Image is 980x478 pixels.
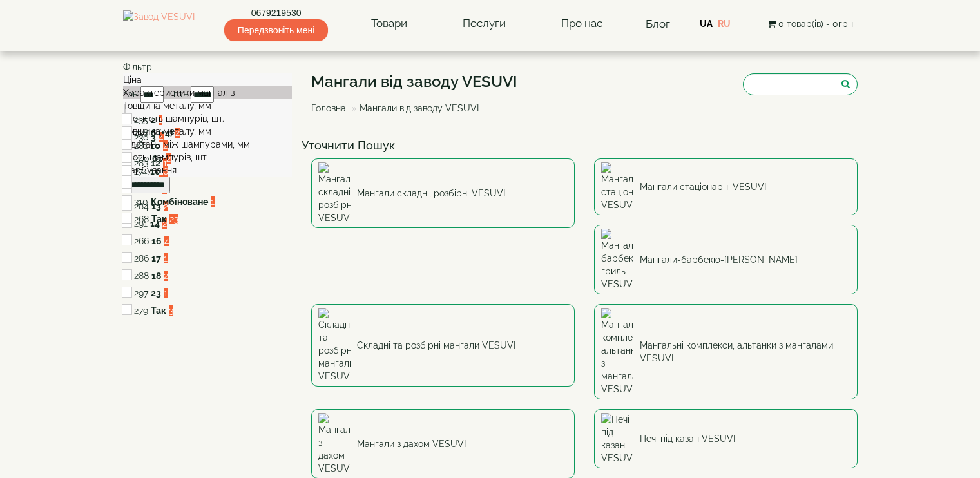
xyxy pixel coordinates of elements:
a: Головна [311,103,346,113]
img: Мангали з дахом VESUVI [318,413,351,475]
span: 3 [169,305,173,316]
span: 4 [164,236,169,246]
img: Мангали складні, розбірні VESUVI [318,162,351,224]
a: Складні та розбірні мангали VESUVI Складні та розбірні мангали VESUVI [311,304,575,387]
button: 0 товар(ів) - 0грн [764,17,857,31]
img: Печі під казан VESUVI [601,413,633,464]
label: 17 [151,252,161,265]
label: 23 [151,287,161,300]
span: 286 [134,253,149,263]
a: RU [718,19,731,29]
span: 1 [211,196,215,207]
a: Блог [646,17,670,30]
span: 288 [134,271,149,281]
div: Фарбування [123,164,293,177]
a: Послуги [450,9,519,39]
label: 16 [151,234,162,247]
li: Мангали від заводу VESUVI [349,102,479,115]
a: Мангальні комплекси, альтанки з мангалами VESUVI Мангальні комплекси, альтанки з мангалами VESUVI [594,304,858,399]
a: 0679219530 [224,6,328,19]
div: Характеристики мангалів [123,86,293,99]
span: 297 [134,288,148,298]
a: Товари [358,9,420,39]
label: Комбіноване [151,195,208,208]
span: 0 товар(ів) - 0грн [778,19,853,29]
a: Мангали складні, розбірні VESUVI Мангали складні, розбірні VESUVI [311,158,575,228]
a: UA [700,19,713,29]
img: Мангали стаціонарні VESUVI [601,162,633,211]
h4: Уточнити Пошук [302,139,867,152]
div: Відстань між шампурами, мм [123,138,293,151]
a: Мангали-барбекю-гриль VESUVI Мангали-барбекю-[PERSON_NAME] [594,225,858,294]
img: Завод VESUVI [123,10,195,37]
a: Печі під казан VESUVI Печі під казан VESUVI [594,409,858,468]
span: 279 [134,305,148,316]
div: Товщина металу, мм [123,99,293,112]
div: Товщина металу, мм [123,125,293,138]
label: Так [151,213,167,225]
div: Місткість шампурів, шт. [123,112,293,125]
span: 266 [134,236,149,246]
div: Ціна [123,73,293,86]
span: 23 [169,214,178,224]
div: К-сть шампурів, шт [123,151,293,164]
img: Складні та розбірні мангали VESUVI [318,308,351,383]
span: Передзвоніть мені [224,19,328,41]
span: 1 [164,253,168,263]
span: 310 [134,196,148,207]
img: Мангали-барбекю-гриль VESUVI [601,229,633,291]
h1: Мангали від заводу VESUVI [311,73,517,90]
img: Мангальні комплекси, альтанки з мангалами VESUVI [601,308,633,396]
a: Мангали стаціонарні VESUVI Мангали стаціонарні VESUVI [594,158,858,215]
label: Так [151,304,166,317]
span: 1 [164,288,168,298]
span: 268 [134,214,149,224]
a: Про нас [548,9,615,39]
span: 2 [164,271,168,281]
div: Фільтр [123,61,293,73]
label: 18 [151,269,161,282]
